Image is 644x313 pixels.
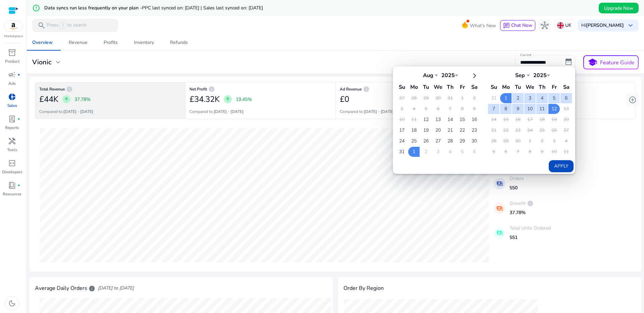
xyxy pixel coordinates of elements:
span: info [363,86,370,92]
span: code_blocks [8,159,16,167]
p: Tools [7,147,17,153]
h4: Order By Region [343,285,384,292]
div: 2025 [438,72,458,79]
span: expand_more [54,58,62,66]
span: Upgrade Now [604,5,633,12]
span: fiber_manual_record [17,73,20,76]
div: Revenue [69,40,88,45]
p: 37.78% [509,209,534,216]
h6: Net Profit [190,88,331,90]
span: arrow_upward [225,97,230,102]
p: Press to search [47,22,87,29]
h6: Ad Revenue [340,88,482,90]
span: lab_profile [8,115,16,123]
b: [DATE] - [DATE] [364,109,394,114]
span: What's New [470,20,496,32]
h3: Vionic [32,58,51,66]
span: dark_mode [8,299,16,307]
button: Upgrade Now [599,3,639,13]
p: Ads [8,80,16,86]
div: Aug [418,72,438,79]
div: Sep [510,72,530,79]
p: Total Units Ordered [509,225,551,232]
p: Marketplace [4,34,23,39]
mat-icon: payments [494,178,505,190]
b: [DATE] - [DATE] [214,109,244,114]
span: keyboard_arrow_down [627,21,635,29]
button: hub [538,19,551,32]
span: info [89,285,95,292]
button: schoolFeature Guide [583,55,639,69]
h2: £0 [340,95,349,104]
span: search [38,21,46,29]
img: uk.svg [557,22,564,29]
span: arrow_upward [64,97,69,102]
h2: £34.32K [190,95,220,104]
span: add_circle [629,96,637,104]
div: Refunds [170,40,188,45]
p: UK [565,19,572,31]
h4: Average Daily Orders [35,285,95,292]
p: Resources [3,191,21,197]
div: Profits [104,40,118,45]
button: chatChat Now [500,20,535,31]
b: [DATE] - [DATE] [63,109,93,114]
div: Inventory [134,40,154,45]
p: Compared to: [340,109,394,115]
h5: Data syncs run less frequently on your plan - [44,5,263,11]
p: 550 [509,184,524,191]
p: 19.45% [236,96,252,103]
span: hub [541,21,549,29]
p: Sales [7,103,17,109]
span: inventory_2 [8,49,16,57]
span: fiber_manual_record [17,184,20,187]
h6: Total Revenue [39,88,181,90]
p: Compared to: [39,109,93,115]
p: Reports [5,125,19,131]
mat-label: Current [520,53,531,57]
span: / [60,22,66,29]
mat-icon: payments [494,202,505,214]
b: [PERSON_NAME] [586,22,624,28]
button: add_circle [626,93,639,107]
span: school [588,58,597,67]
span: [DATE] to [DATE] [98,285,134,292]
div: Overview [32,40,53,45]
mat-icon: payments [494,227,505,239]
span: PPC last synced on: [DATE] | Sales last synced on: [DATE] [142,5,263,11]
p: Growth [509,200,534,207]
h2: £44K [39,95,58,104]
p: 551 [509,234,551,241]
span: Chat Now [511,22,532,28]
span: info [208,86,215,92]
div: 2025 [530,72,550,79]
p: Developers [2,169,22,175]
span: donut_small [8,93,16,101]
span: info [66,86,73,92]
p: Hi [581,23,624,28]
span: campaign [8,71,16,79]
span: fiber_manual_record [17,118,20,120]
span: info [527,200,534,207]
span: chat [503,22,510,29]
span: handyman [8,137,16,145]
p: Orders [509,175,524,182]
button: Apply [549,160,574,172]
p: Feature Guide [600,59,635,67]
p: Compared to: [190,109,244,115]
mat-icon: error_outline [32,4,40,12]
p: 37.78% [74,96,91,103]
img: amazon.svg [4,21,22,31]
span: book_4 [8,181,16,189]
p: Product [5,58,19,64]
